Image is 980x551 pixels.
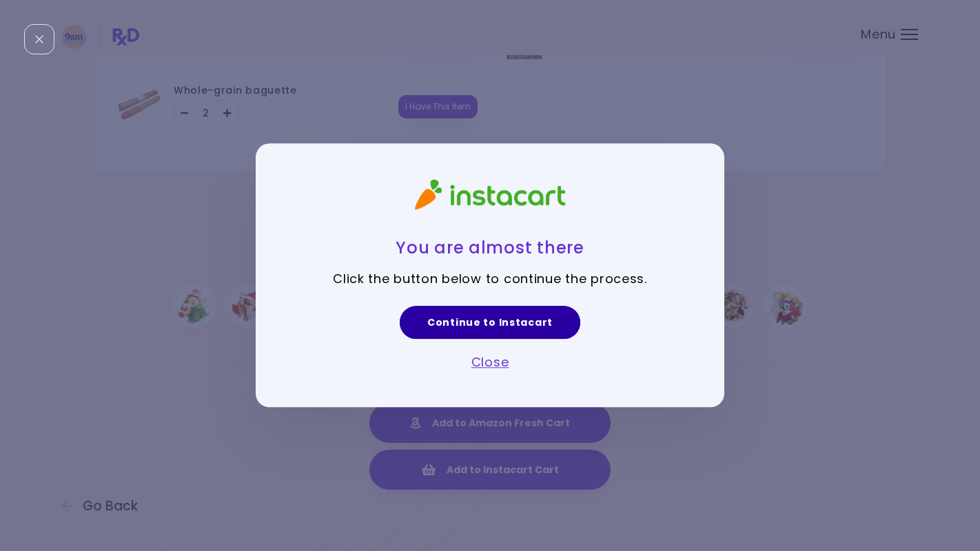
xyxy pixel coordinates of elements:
a: Continue to Instacart [400,306,580,339]
a: Close [471,353,509,371]
h3: You are almost there [290,237,690,258]
img: Instacart [411,178,568,212]
div: Close [24,24,54,54]
p: Click the button below to continue the process. [290,269,690,290]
